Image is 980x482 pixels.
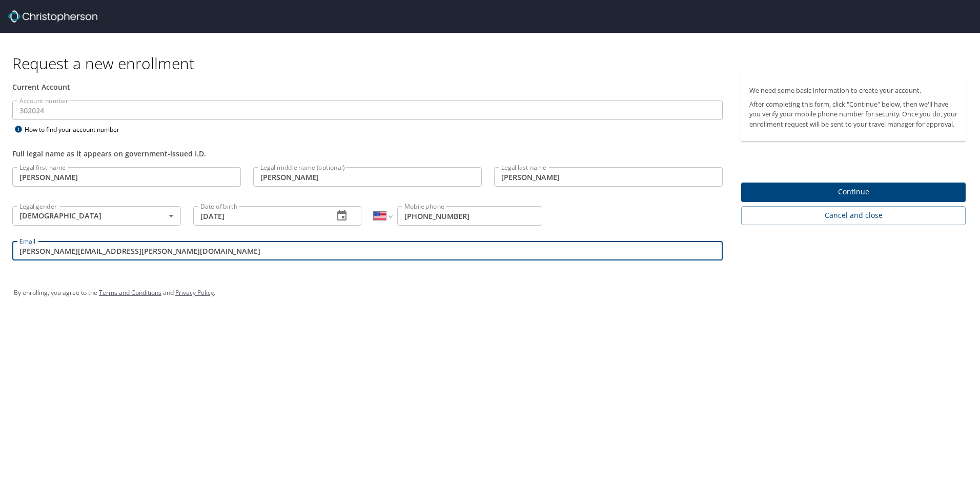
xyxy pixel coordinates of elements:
[741,183,966,203] button: Continue
[175,288,214,297] a: Privacy Policy
[12,123,140,136] div: How to find your account number
[749,99,957,129] p: After completing this form, click "Continue" below, then we'll have you verify your mobile phone ...
[193,206,326,226] input: MM/DD/YYYY
[12,82,723,92] div: Current Account
[749,186,957,198] span: Continue
[8,10,97,23] img: cbt logo
[99,288,161,297] a: Terms and Conditions
[12,206,181,226] div: [DEMOGRAPHIC_DATA]
[397,206,542,226] input: Enter phone number
[14,280,966,306] div: By enrolling, you agree to the and .
[12,53,974,73] h1: Request a new enrollment
[741,206,966,225] button: Cancel and close
[749,86,957,95] p: We need some basic information to create your account.
[749,209,957,222] span: Cancel and close
[12,148,723,159] div: Full legal name as it appears on government-issued I.D.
